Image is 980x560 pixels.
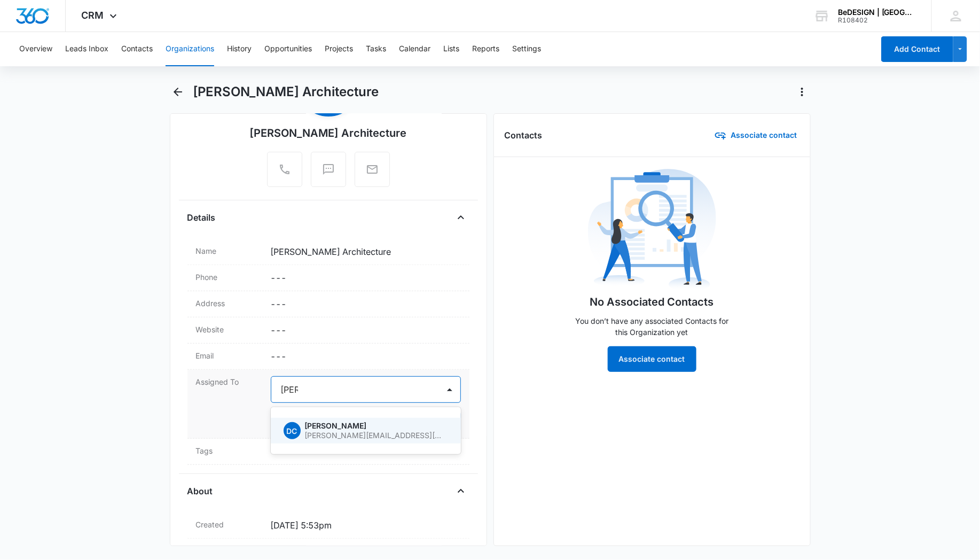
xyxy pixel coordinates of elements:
[472,32,499,66] button: Reports
[196,350,262,361] dt: Email
[82,10,104,21] span: CRM
[196,519,262,530] dt: Created
[187,211,216,224] h4: Details
[196,271,262,283] dt: Phone
[271,350,461,363] dd: ---
[443,32,459,66] button: Lists
[196,298,262,309] dt: Address
[227,32,252,66] button: History
[19,32,52,66] button: Overview
[512,32,541,66] button: Settings
[187,239,469,265] div: Name[PERSON_NAME] Architecture
[65,32,108,66] button: Leads Inbox
[305,432,446,439] p: [PERSON_NAME][EMAIL_ADDRESS][DOMAIN_NAME]
[170,83,186,100] button: Back
[572,315,732,338] p: You don’t have any associated Contacts for this Organization yet
[196,245,262,256] dt: Name
[121,32,153,66] button: Contacts
[399,32,430,66] button: Calendar
[196,445,262,456] dt: Tags
[187,265,469,291] div: Phone---
[196,324,262,335] dt: Website
[187,370,469,439] div: Assigned ToDC[PERSON_NAME][PERSON_NAME][EMAIL_ADDRESS][DOMAIN_NAME]CancelSave Changes
[452,209,469,226] button: Close
[590,294,714,310] h1: No Associated Contacts
[505,129,543,142] h3: Contacts
[705,122,799,148] button: Associate contact
[881,36,953,62] button: Add Contact
[284,422,301,439] span: DC
[366,32,386,66] button: Tasks
[196,545,262,556] dt: ID
[187,344,469,370] div: Email---
[187,291,469,317] div: Address---
[608,346,696,372] button: Associate contact
[325,32,353,66] button: Projects
[271,545,461,558] dd: 773
[305,422,446,430] p: [PERSON_NAME]
[187,485,213,497] h4: About
[193,84,379,100] h1: [PERSON_NAME] Architecture
[196,376,262,387] dt: Assigned To
[187,512,469,539] div: Created[DATE] 5:53pm
[250,125,407,141] div: [PERSON_NAME] Architecture
[271,324,461,337] dd: ---
[187,439,469,465] div: Tags---
[271,245,461,258] dd: [PERSON_NAME] Architecture
[271,298,461,310] dd: ---
[838,17,916,24] div: account id
[166,32,214,66] button: Organizations
[838,8,916,17] div: account name
[271,271,461,284] dd: ---
[588,166,716,294] img: No Data
[187,317,469,344] div: Website---
[264,32,312,66] button: Opportunities
[794,83,811,100] button: Actions
[271,519,461,532] dd: [DATE] 5:53pm
[452,483,469,500] button: Close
